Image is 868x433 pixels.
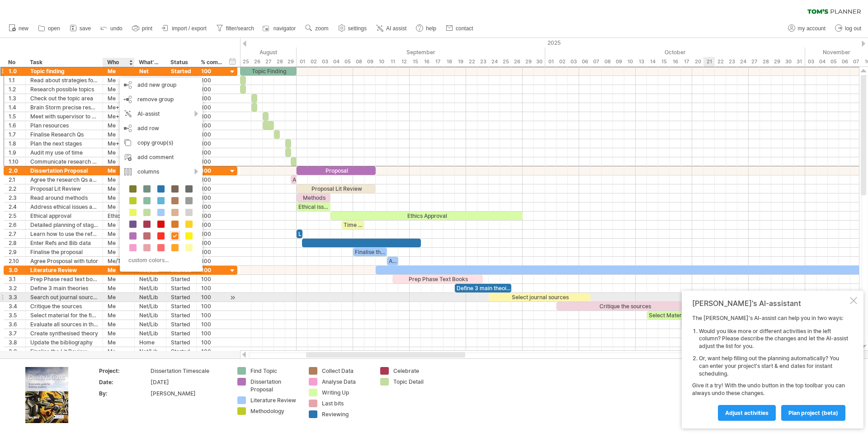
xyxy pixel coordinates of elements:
[364,57,376,66] div: Tuesday, 9 September 2025
[30,329,98,338] div: Create synthesised theory
[201,139,223,148] div: 100
[392,275,483,283] div: Prep Phase Text Books
[108,257,130,265] div: Me/Tut
[291,175,297,184] div: Agree RQs
[297,166,376,175] div: Proposal
[139,320,161,329] div: Net/Lib
[781,405,845,421] a: plan project (beta)
[322,400,371,407] div: Last bits
[602,57,613,66] div: Wednesday, 8 October 2025
[297,202,330,211] div: Ethical issues
[342,221,364,229] div: Time planning using [PERSON_NAME]'s Planner
[108,67,130,75] div: Me
[201,202,223,211] div: 100
[9,302,21,311] div: 3.4
[9,85,21,94] div: 1.2
[108,148,130,157] div: Me
[201,193,223,202] div: 100
[30,184,98,193] div: Proposal Lit Review
[692,315,848,420] div: The [PERSON_NAME]'s AI-assist can help you in two ways: Give it a try! With the undo button in th...
[322,367,371,375] div: Collect Data
[771,57,783,66] div: Wednesday, 29 October 2025
[557,57,568,66] div: Thursday, 2 October 2025
[9,284,21,292] div: 3.2
[99,390,149,397] div: By:
[201,112,223,121] div: 100
[120,136,203,150] div: copy group(s)
[171,293,192,301] div: Started
[30,67,98,75] div: Topic finding
[9,193,21,202] div: 2.3
[201,121,223,130] div: 100
[303,23,331,34] a: zoom
[30,130,98,139] div: Finalise Research Qs
[30,230,98,238] div: Learn how to use the referencing in Word
[8,58,20,67] div: No
[9,329,21,338] div: 3.7
[108,230,130,238] div: Me
[9,175,21,184] div: 2.1
[201,230,223,238] div: 100
[386,25,406,32] span: AI assist
[805,57,816,66] div: Monday, 3 November 2025
[171,67,192,75] div: Started
[108,139,130,148] div: Me+Sup
[500,57,511,66] div: Thursday, 25 September 2025
[120,78,203,92] div: add new group
[489,57,500,66] div: Wednesday, 24 September 2025
[250,396,300,404] div: Literature Review
[201,239,223,247] div: 100
[9,239,21,247] div: 2.8
[120,150,203,165] div: add comment
[455,57,466,66] div: Friday, 19 September 2025
[139,76,161,85] div: Book
[201,275,223,283] div: 100
[48,25,60,32] span: open
[108,239,130,247] div: Me
[108,193,130,202] div: Me
[30,266,98,274] div: Literature Review
[9,148,21,157] div: 1.9
[9,157,21,166] div: 1.10
[201,184,223,193] div: 100
[201,166,223,175] div: 100
[139,338,161,347] div: Home
[374,23,409,34] a: AI assist
[120,165,203,179] div: columns
[80,25,91,32] span: save
[107,58,129,67] div: Who
[297,47,545,57] div: September 2025
[9,293,21,301] div: 3.3
[30,157,98,166] div: Communicate research Qs
[30,293,98,301] div: Search out journal sources
[658,57,670,66] div: Wednesday, 15 October 2025
[142,25,152,32] span: print
[9,257,21,265] div: 2.10
[523,57,534,66] div: Monday, 29 September 2025
[139,311,161,320] div: Net/Lib
[330,212,523,220] div: Ethics Approval
[139,302,161,311] div: Net/Lib
[30,139,98,148] div: Plan the next stages
[477,57,489,66] div: Tuesday, 23 September 2025
[670,57,681,66] div: Thursday, 16 October 2025
[443,57,455,66] div: Thursday, 18 September 2025
[421,57,432,66] div: Tuesday, 16 September 2025
[545,47,805,57] div: October 2025
[725,409,769,416] span: Adjust activities
[263,57,274,66] div: Wednesday, 27 August 2025
[108,184,130,193] div: Me
[139,329,161,338] div: Net/Lib
[330,57,342,66] div: Thursday, 4 September 2025
[171,347,192,356] div: Started
[839,57,850,66] div: Thursday, 6 November 2025
[9,248,21,256] div: 2.9
[30,311,98,320] div: Select material for the final Lit Review
[9,94,21,103] div: 1.3
[201,67,223,75] div: 100
[228,293,237,302] div: scroll to activity
[376,57,387,66] div: Wednesday, 10 September 2025
[30,212,98,220] div: Ethical approval
[718,405,776,421] a: Adjust activities
[322,389,371,396] div: Writing Up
